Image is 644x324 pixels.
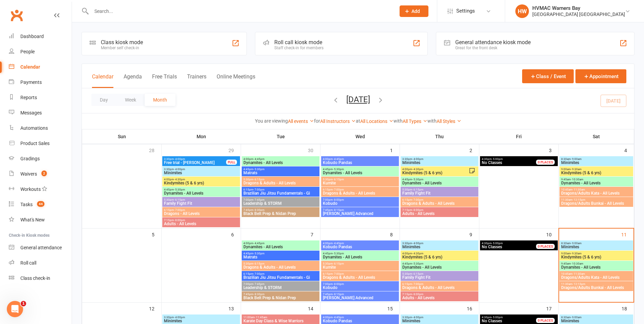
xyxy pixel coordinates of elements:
div: 4 [624,144,634,156]
span: - 4:00pm [412,242,423,245]
span: - 6:15pm [174,198,185,201]
button: Month [145,94,176,106]
button: Free Trials [152,73,177,88]
span: - 8:00pm [412,209,423,212]
span: Minimites [402,245,477,249]
span: - 6:15pm [412,188,423,191]
span: - 12:15pm [572,198,585,201]
span: Dragons & Adults - All Levels [323,191,398,195]
div: Gradings [20,156,40,161]
span: 8:30am [561,158,632,161]
span: - 7:00pm [333,188,344,191]
span: - 8:15pm [333,209,344,212]
span: Kindymites (5 & 6 yrs) [164,181,239,185]
span: Adults - All Levels [164,222,239,226]
div: Great for the front desk [455,46,531,50]
span: - 4:30pm [412,252,423,255]
span: - 4:30pm [412,168,423,171]
div: 6 [231,229,241,240]
div: What's New [20,217,45,222]
span: 5:30pm [323,178,398,181]
span: - 8:15pm [333,293,344,296]
span: - 4:00pm [174,316,185,319]
div: Waivers [20,171,37,177]
span: Adults - All Levels [402,296,477,300]
span: 9:45am [561,262,632,265]
a: All Instructors [320,119,356,124]
span: - 7:00pm [174,209,185,212]
span: Add [411,8,420,14]
span: Dragons/Adults Kata - All Levels [561,191,632,195]
span: Dragons - All Levels [164,212,239,216]
span: 4:45pm [323,252,398,255]
input: Search... [89,6,391,16]
span: 5:30pm [402,188,477,191]
a: Reports [9,90,72,105]
a: Messages [9,105,72,121]
span: 3:30pm [164,316,239,319]
span: - 7:00pm [412,283,423,286]
div: 7 [311,229,320,240]
div: 28 [149,144,161,156]
span: 8:30am [561,316,632,319]
span: Minimites [561,161,632,165]
span: - 4:30pm [174,178,185,181]
span: Kobudo [323,286,398,290]
span: Kindymites (5 & 6 yrs) [402,255,477,259]
div: [GEOGRAPHIC_DATA] [GEOGRAPHIC_DATA] [532,11,625,17]
span: 10:45am [561,188,632,191]
a: Product Sales [9,136,72,151]
span: 6:15pm [402,283,477,286]
div: General attendance [20,245,62,250]
iframe: Intercom live chat [7,301,23,317]
div: Reports [20,95,37,100]
a: General attendance kiosk mode [9,240,72,255]
span: - 5:30pm [412,178,423,181]
span: - 8:30pm [253,209,264,212]
span: 7:45pm [323,293,398,296]
span: Dynamites - All Levels [243,245,318,249]
th: Thu [400,129,479,144]
span: 4:00pm [164,178,239,181]
span: - 4:00pm [174,168,185,171]
span: 4:45pm [164,188,239,191]
span: - 4:00pm [174,158,185,161]
span: 6:15pm [243,272,318,275]
span: Kumite [323,181,398,185]
button: Day [91,94,116,106]
span: 1 [21,301,26,306]
span: - 6:15pm [253,262,264,265]
div: Staff check-in for members [274,46,324,50]
span: Minimites [561,319,632,323]
span: Dragons & Adults - All Levels [402,201,477,205]
span: - 5:00pm [492,316,503,319]
a: All Types [403,119,427,124]
span: 9:00am [561,168,632,171]
span: 11:00am [243,316,318,319]
span: Adults - All Levels [402,212,477,216]
button: Week [116,94,145,106]
button: Trainers [187,73,206,88]
span: - 11:30am [572,188,585,191]
div: 13 [228,303,241,314]
span: Leadership & STORM [243,286,318,290]
span: - 4:00pm [412,316,423,319]
span: 3:30pm [164,168,239,171]
span: - 4:00pm [412,158,423,161]
th: Wed [320,129,400,144]
span: Kobudo [323,201,398,205]
th: Mon [162,129,241,144]
span: Dragons/Adults Bunkai - All Levels [561,201,632,205]
span: 4:45pm [243,168,318,171]
div: Messages [20,110,42,115]
span: Dragons/Adults Kata - All Levels [561,275,632,280]
div: General attendance kiosk mode [455,39,531,46]
span: 7:15pm [402,209,477,212]
span: 4:00pm [243,158,318,161]
div: Payments [20,79,42,85]
span: 5:30pm [323,262,398,265]
span: 3:30pm [402,158,477,161]
div: Roll call kiosk mode [274,39,324,46]
span: 6:15pm [323,272,398,275]
div: Class kiosk mode [101,39,143,46]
